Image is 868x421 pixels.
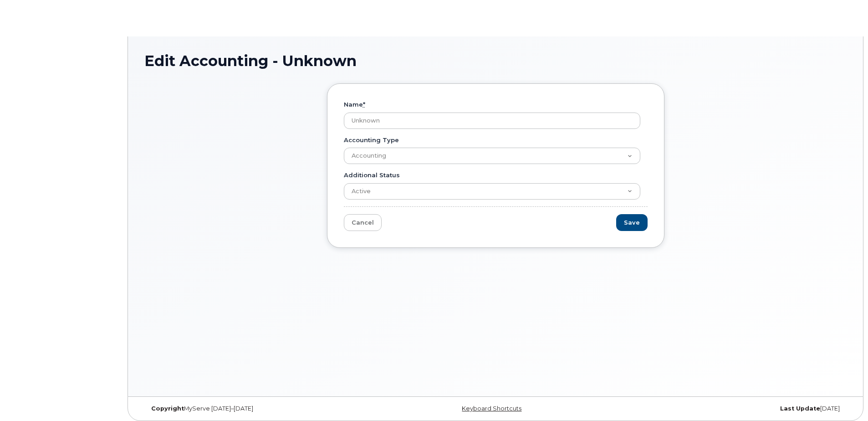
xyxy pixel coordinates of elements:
strong: Last Update [780,405,820,412]
label: Additional Status [344,171,400,180]
label: Name [344,100,365,109]
label: Accounting Type [344,136,399,144]
a: Cancel [344,214,382,231]
input: Save [616,214,648,231]
strong: Copyright [151,405,184,412]
div: [DATE] [613,405,847,412]
h1: Edit Accounting - Unknown [144,53,847,69]
div: MyServe [DATE]–[DATE] [144,405,378,412]
a: Keyboard Shortcuts [462,405,521,412]
abbr: required [363,101,365,108]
